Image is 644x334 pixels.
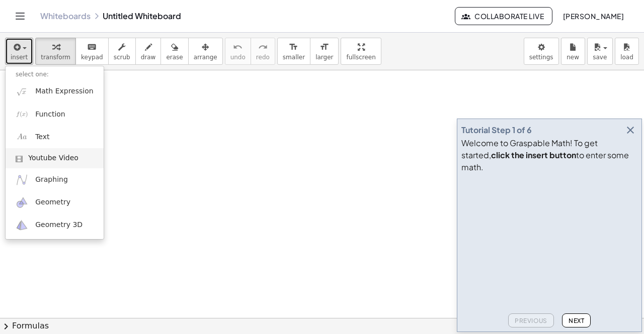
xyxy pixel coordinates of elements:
img: Aa.png [16,131,28,143]
img: ggb-geometry.svg [16,196,28,209]
a: Geometry 3D [6,214,104,237]
span: Next [569,317,584,324]
span: draw [141,54,156,61]
span: Function [35,109,65,120]
i: redo [258,41,268,53]
a: Math Expression [6,80,104,103]
i: format_size [289,41,298,53]
button: load [615,38,639,65]
a: Youtube Video [6,148,104,168]
button: Collaborate Live [455,7,552,25]
span: redo [256,54,270,61]
span: Youtube Video [28,153,78,163]
button: scrub [108,38,136,65]
span: [PERSON_NAME] [562,12,624,21]
button: draw [135,38,162,65]
a: Whiteboards [40,11,91,21]
a: Graphing [6,168,104,191]
button: Toggle navigation [12,8,28,24]
li: select one: [6,69,104,80]
span: erase [166,54,183,61]
button: insert [5,38,33,65]
span: scrub [114,54,130,61]
div: Tutorial Step 1 of 6 [461,124,532,136]
img: ggb-graphing.svg [16,173,28,186]
i: format_size [319,41,329,53]
span: insert [11,54,28,61]
button: new [561,38,585,65]
span: Text [35,132,49,142]
button: undoundo [225,38,251,65]
div: Welcome to Graspable Math! To get started, to enter some math. [461,137,637,173]
button: redoredo [251,38,275,65]
button: format_sizelarger [310,38,339,65]
span: larger [315,54,333,61]
b: click the insert button [491,150,576,160]
button: arrange [188,38,223,65]
span: load [620,54,633,61]
img: sqrt_x.png [16,85,28,98]
span: smaller [283,54,305,61]
button: settings [524,38,559,65]
span: Graphing [35,175,68,185]
button: keyboardkeypad [75,38,109,65]
button: Next [562,313,591,327]
button: [PERSON_NAME] [554,7,632,25]
span: Geometry 3D [35,220,83,230]
button: erase [160,38,188,65]
a: Geometry [6,191,104,214]
img: f_x.png [16,108,28,121]
i: undo [233,41,243,53]
span: settings [529,54,553,61]
a: Function [6,103,104,126]
span: Geometry [35,197,70,207]
button: fullscreen [341,38,381,65]
i: keyboard [87,41,97,53]
span: arrange [194,54,217,61]
span: transform [41,54,70,61]
button: transform [35,38,76,65]
span: Collaborate Live [463,12,544,21]
span: Math Expression [35,86,93,96]
button: format_sizesmaller [277,38,310,65]
span: new [567,54,579,61]
img: ggb-3d.svg [16,219,28,232]
button: save [587,38,613,65]
a: Text [6,126,104,148]
span: keypad [81,54,103,61]
span: save [593,54,607,61]
span: fullscreen [346,54,375,61]
span: undo [230,54,246,61]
